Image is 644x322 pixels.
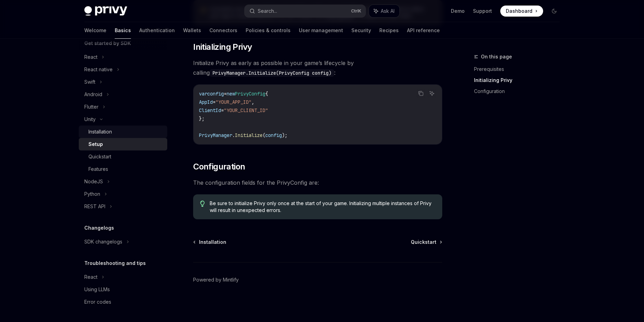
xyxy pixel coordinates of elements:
span: , [252,99,254,105]
a: Setup [79,138,167,150]
a: Powered by Mintlify [193,276,239,283]
span: Ask AI [381,8,395,15]
span: = [213,99,216,105]
a: Configuration [474,86,565,97]
a: Authentication [139,22,175,39]
span: Initializing Privy [193,42,252,53]
span: Initialize [235,132,263,138]
a: Installation [194,239,226,246]
a: Welcome [84,22,106,39]
span: = [224,91,227,97]
img: dark logo [84,6,127,16]
span: "YOUR_CLIENT_ID" [224,107,268,113]
span: ( [263,132,265,138]
span: Be sure to initialize Privy only once at the start of your game. Initializing multiple instances ... [210,200,435,214]
div: React [84,273,97,281]
button: Toggle dark mode [549,6,560,17]
div: Python [84,190,100,198]
a: Quickstart [79,150,167,163]
a: Security [351,22,371,39]
h5: Troubleshooting and tips [84,259,146,267]
span: . [232,132,235,138]
span: Initialize Privy as early as possible in your game’s lifecycle by calling : [193,58,442,77]
div: SDK changelogs [84,238,122,246]
a: Error codes [79,296,167,308]
a: API reference [407,22,440,39]
a: Policies & controls [246,22,291,39]
a: Features [79,163,167,175]
span: PrivyManager [199,132,232,138]
div: Swift [84,78,95,86]
span: Configuration [193,161,245,172]
div: Setup [88,140,103,148]
a: Support [473,8,492,15]
span: PrivyConfig [235,91,265,97]
button: Search...CtrlK [245,5,366,17]
span: config [265,132,282,138]
a: Wallets [183,22,201,39]
span: config [207,91,224,97]
div: Android [84,90,102,99]
div: React native [84,65,113,74]
div: Error codes [84,298,111,306]
a: Prerequisites [474,64,565,75]
span: new [227,91,235,97]
a: Initializing Privy [474,75,565,86]
span: var [199,91,207,97]
span: }; [199,116,205,122]
a: Installation [79,126,167,138]
div: Features [88,165,108,173]
code: PrivyManager.Initialize(PrivyConfig config) [210,69,334,77]
a: User management [299,22,343,39]
span: = [221,107,224,113]
a: Using LLMs [79,283,167,296]
div: Unity [84,115,96,123]
a: Connectors [209,22,237,39]
button: Copy the contents from the code block [416,89,425,98]
span: "YOUR_APP_ID" [216,99,252,105]
svg: Tip [200,201,205,207]
span: Quickstart [411,239,436,246]
div: NodeJS [84,177,103,186]
div: Quickstart [88,153,111,161]
div: Search... [258,7,277,15]
a: Quickstart [411,239,442,246]
button: Ask AI [369,5,399,17]
a: Dashboard [500,6,543,17]
div: Flutter [84,103,98,111]
span: Ctrl K [351,8,361,14]
button: Ask AI [427,89,436,98]
a: Demo [451,8,465,15]
div: Using LLMs [84,285,110,294]
div: React [84,53,97,61]
span: The configuration fields for the PrivyConfig are: [193,178,442,187]
a: Basics [115,22,131,39]
span: AppId [199,99,213,105]
span: Installation [199,239,226,246]
div: REST API [84,202,105,211]
span: { [265,91,268,97]
a: Recipes [379,22,399,39]
span: ); [282,132,287,138]
h5: Changelogs [84,224,114,232]
span: ClientId [199,107,221,113]
div: Installation [88,128,112,136]
span: Dashboard [506,8,532,15]
span: On this page [481,53,512,61]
